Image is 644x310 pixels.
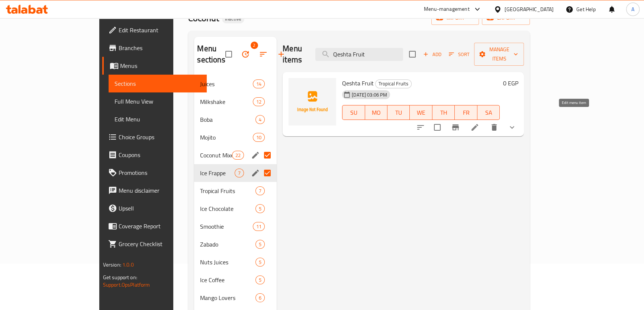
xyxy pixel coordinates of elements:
input: search [315,48,403,61]
div: Zabado5 [194,235,277,253]
span: 7 [256,187,264,195]
span: Version: [103,260,121,270]
span: 5 [256,259,264,266]
span: 22 [232,152,244,159]
h2: Menu sections [197,43,225,65]
span: WE [413,107,429,118]
div: items [253,79,265,88]
span: Coverage Report [119,222,201,231]
span: Qeshta Fruit [342,78,374,89]
a: Menu disclaimer [102,182,207,199]
span: Ice Coffee [200,275,255,284]
span: Coupons [119,150,201,159]
h2: Menu items [283,43,306,65]
span: Inactive [222,16,244,22]
span: Menu disclaimer [119,186,201,195]
svg: Show Choices [508,123,516,132]
a: Choice Groups [102,128,207,146]
a: Branches [102,39,207,57]
button: edit [250,167,261,179]
div: [GEOGRAPHIC_DATA] [505,5,554,13]
img: Qeshta Fruit [289,78,336,125]
span: Ice Frappe [200,169,235,177]
span: 5 [256,277,264,284]
div: Ice Frappe7edit [194,164,277,182]
div: items [253,133,265,142]
div: Tropical Fruits7 [194,182,277,200]
a: Menus [102,57,207,75]
span: import [437,13,473,23]
span: Edit Restaurant [119,26,201,35]
span: Tropical Fruits [376,79,411,88]
div: items [255,275,265,284]
button: show more [503,118,521,136]
span: Sort [449,50,469,59]
span: Promotions [119,168,201,177]
span: Nuts Juices [200,258,255,267]
div: items [255,258,265,267]
a: Coupons [102,146,207,164]
div: Juices14 [194,75,277,93]
div: Ice Chocolate5 [194,200,277,218]
span: Smoothie [200,222,252,231]
button: Sort [447,49,471,60]
span: Menus [120,61,201,70]
span: Select section [405,46,420,62]
span: FR [458,107,474,118]
a: Grocery Checklist [102,235,207,253]
div: Tropical Fruits [375,79,412,88]
div: items [255,115,265,124]
span: Coconut Mixes [200,151,232,160]
span: Branches [119,43,201,52]
div: Nuts Juices5 [194,253,277,271]
div: items [232,151,244,160]
span: Zabado [200,240,255,249]
span: 11 [253,223,264,230]
span: 5 [256,205,264,212]
span: Upsell [119,204,201,213]
button: sort-choices [412,118,429,136]
span: Juices [200,79,252,88]
span: 4 [256,116,264,123]
div: Boba [200,115,255,124]
span: Ice Chocolate [200,204,255,213]
span: A [631,5,634,13]
div: Ice Coffee5 [194,271,277,289]
span: 12 [253,98,264,105]
a: Upsell [102,199,207,217]
span: Mango Lovers [200,293,255,302]
span: Mojito [200,133,252,142]
span: 7 [235,170,244,177]
div: items [253,222,265,231]
span: 14 [253,81,264,88]
div: Coconut Mixes22edit [194,146,277,164]
button: WE [410,105,432,120]
span: export [488,13,524,23]
button: TU [387,105,410,120]
span: Edit Menu [115,115,201,124]
span: Sections [115,79,201,88]
div: items [235,169,244,177]
a: Edit Restaurant [102,21,207,39]
button: TH [432,105,455,120]
div: Smoothie11 [194,218,277,235]
h6: 0 EGP [503,78,518,88]
div: items [255,204,265,213]
span: Milkshake [200,97,252,106]
button: Add [420,49,444,60]
div: Mojito10 [194,128,277,146]
a: Coverage Report [102,217,207,235]
span: SA [480,107,497,118]
span: TH [435,107,452,118]
span: Tropical Fruits [200,186,255,195]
